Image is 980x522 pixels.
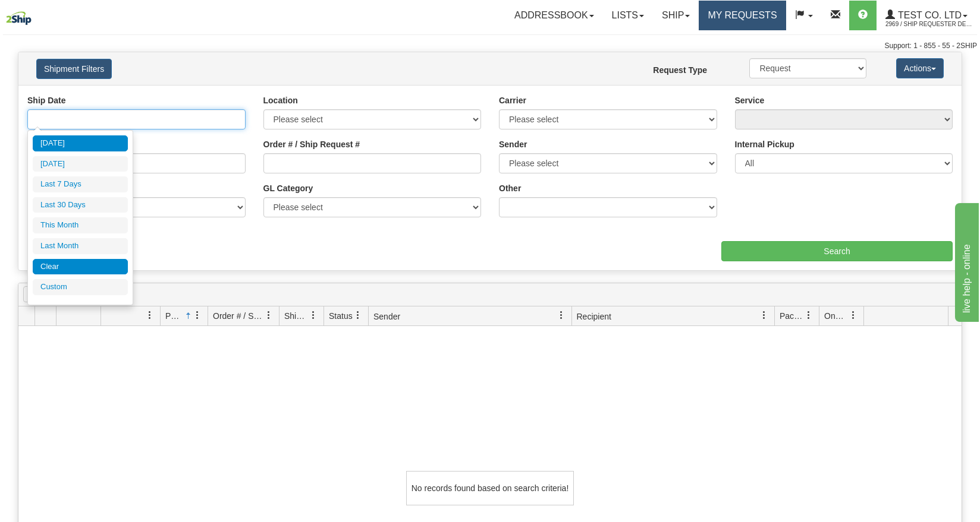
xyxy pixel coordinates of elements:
[603,1,653,30] a: Lists
[735,94,765,106] label: Service
[799,305,819,325] a: Packages filter column settings
[303,305,323,325] a: Ship Request filter column settings
[896,58,944,78] button: Actions
[721,241,953,261] input: Search
[653,64,707,76] label: Request Type
[499,138,527,150] label: Sender
[259,305,279,325] a: Order # / Ship Request # filter column settings
[18,283,962,306] div: grid grouping header
[263,94,298,106] label: Location
[348,305,368,325] a: Status filter column settings
[27,94,66,106] label: Ship Date
[577,307,765,325] a: Recipient
[329,310,353,322] span: Status
[877,1,976,30] a: Test Co. Ltd 2969 / Ship Requester Demo
[824,310,849,322] span: OnHold Status
[499,182,521,194] label: Other
[699,1,786,30] a: My Requests
[33,135,128,151] li: [DATE]
[33,238,128,254] li: Last Month
[895,10,962,20] span: Test Co. Ltd
[735,138,794,150] label: Internal Pickup
[653,1,699,30] a: Ship
[9,7,110,21] div: live help - online
[708,10,777,20] span: My Requests
[499,94,526,106] label: Carrier
[551,305,571,325] a: Sender filter column settings
[33,176,128,192] li: Last 7 Days
[165,310,184,322] span: Position
[33,197,128,213] li: Last 30 Days
[953,200,979,321] iframe: chat widget
[505,1,603,30] a: Addressbook
[33,156,128,172] li: [DATE]
[36,59,112,79] button: Shipment Filters
[33,279,128,295] li: Custom
[885,18,975,30] span: 2969 / Ship Requester Demo
[213,310,265,322] span: Order # / Ship Request #
[284,310,309,322] span: Ship Request
[3,41,977,51] div: Support: 1 - 855 - 55 - 2SHIP
[187,305,208,325] a: Position filter column settings
[406,471,574,505] div: No records found based on search criteria!
[33,217,128,233] li: This Month
[3,3,34,33] img: logo2969.jpg
[140,305,160,325] a: PersonalShipment filter column settings
[843,305,863,325] a: OnHold Status filter column settings
[33,259,128,275] li: Clear
[373,307,562,325] a: Sender
[780,310,805,322] span: Packages
[263,182,313,194] label: GL Category
[263,138,360,150] label: Order # / Ship Request #
[754,305,774,325] a: Recipient filter column settings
